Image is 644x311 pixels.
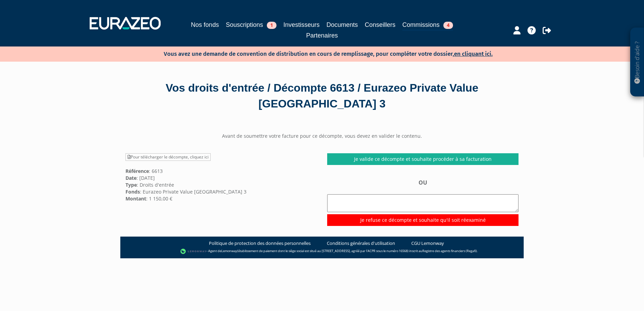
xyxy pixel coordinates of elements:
div: - Agent de (établissement de paiement dont le siège social est situé au [STREET_ADDRESS], agréé p... [127,248,517,255]
strong: Montant [125,195,146,202]
p: Vous avez une demande de convention de distribution en cours de remplissage, pour compléter votre... [144,48,493,58]
a: CGU Lemonway [411,240,444,247]
span: 1 [267,22,276,29]
div: OU [327,179,519,226]
a: Nos fonds [191,20,219,30]
a: Conditions générales d'utilisation [327,240,395,247]
a: Partenaires [306,31,338,40]
input: Je refuse ce décompte et souhaite qu'il soit réexaminé [327,214,519,226]
a: Investisseurs [283,20,320,30]
strong: Référence [125,168,149,174]
a: Politique de protection des données personnelles [209,240,311,247]
strong: Fonds [125,188,140,195]
a: Documents [326,20,358,30]
div: Vos droits d'entrée / Décompte 6613 / Eurazeo Private Value [GEOGRAPHIC_DATA] 3 [125,80,519,112]
a: Souscriptions1 [226,20,276,30]
center: Avant de soumettre votre facture pour ce décompte, vous devez en valider le contenu. [120,133,524,139]
img: 1732889491-logotype_eurazeo_blanc_rvb.png [90,17,161,29]
strong: Type [125,182,137,188]
span: 4 [443,22,453,29]
a: Commissions4 [402,20,453,31]
a: en cliquant ici. [454,50,493,58]
div: : 6613 : [DATE] : Droits d'entrée : Eurazeo Private Value [GEOGRAPHIC_DATA] 3 : 1 150,00 € [120,153,322,202]
a: Conseillers [365,20,395,30]
strong: Date [125,175,137,181]
a: Registre des agents financiers (Regafi) [422,249,477,253]
a: Lemonway [221,249,237,253]
a: Pour télécharger le décompte, cliquez ici [125,153,211,161]
a: Je valide ce décompte et souhaite procéder à sa facturation [327,153,519,165]
img: logo-lemonway.png [180,248,207,255]
p: Besoin d'aide ? [633,31,641,93]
